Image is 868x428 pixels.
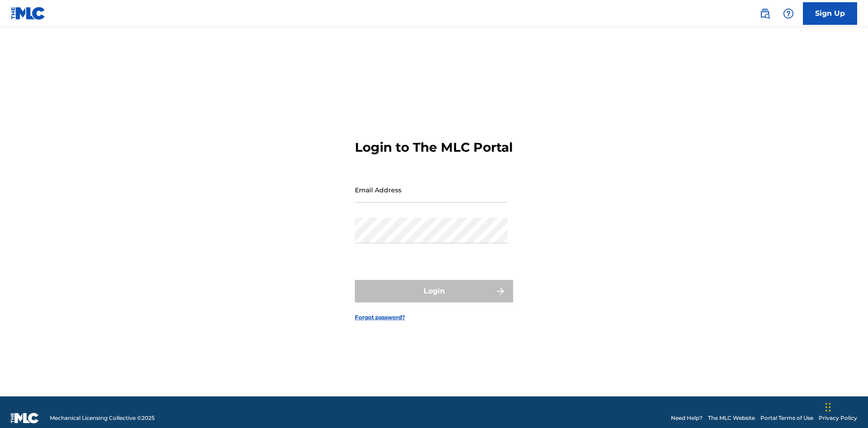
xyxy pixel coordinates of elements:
img: logo [11,413,39,423]
a: Forgot password? [355,313,405,321]
img: help [783,8,794,19]
a: Public Search [756,5,774,23]
div: Help [779,5,797,23]
div: Drag [826,394,831,421]
h3: Login to The MLC Portal [355,140,513,155]
a: The MLC Website [708,414,755,422]
img: MLC Logo [11,7,46,20]
span: Mechanical Licensing Collective © 2025 [50,414,155,422]
a: Portal Terms of Use [760,414,813,422]
img: search [759,8,770,19]
a: Sign Up [803,2,857,25]
iframe: Chat Widget [823,385,868,428]
a: Need Help? [671,414,703,422]
a: Privacy Policy [819,414,857,422]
